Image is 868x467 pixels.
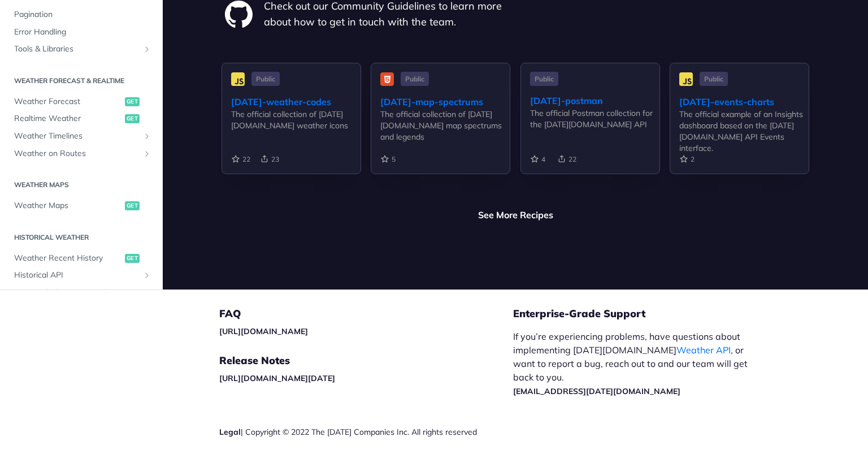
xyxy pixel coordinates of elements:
[125,201,140,210] span: get
[530,72,558,86] span: Public
[251,72,280,86] span: Public
[142,45,151,54] button: Show subpages for Tools & Libraries
[231,109,361,131] div: The official collection of [DATE][DOMAIN_NAME] weather icons
[8,6,154,23] a: Pagination
[8,145,154,162] a: Weather on RoutesShow subpages for Weather on Routes
[513,386,680,396] a: [EMAIL_ADDRESS][DATE][DOMAIN_NAME]
[8,249,154,266] a: Weather Recent Historyget
[219,427,241,437] a: Legal
[8,197,154,214] a: Weather Mapsget
[8,267,154,284] a: Historical APIShow subpages for Historical API
[219,354,513,367] h5: Release Notes
[14,287,140,299] span: Historical Climate Normals
[679,95,809,109] div: [DATE]-events-charts
[478,208,553,222] a: See More Recipes
[14,44,140,55] span: Tools & Libraries
[219,373,335,383] a: [URL][DOMAIN_NAME][DATE]
[380,109,510,142] div: The official collection of [DATE][DOMAIN_NAME] map spectrums and legends
[8,110,154,127] a: Realtime Weatherget
[142,132,151,141] button: Show subpages for Weather Timelines
[8,180,154,190] h2: Weather Maps
[14,27,151,38] span: Error Handling
[14,96,122,107] span: Weather Forecast
[380,95,510,109] div: [DATE]-map-spectrums
[8,93,154,110] a: Weather Forecastget
[14,252,122,263] span: Weather Recent History
[125,114,140,123] span: get
[520,63,660,192] a: Public [DATE]-postman The official Postman collection for the [DATE][DOMAIN_NAME] API
[231,95,361,109] div: [DATE]-weather-codes
[401,72,429,86] span: Public
[14,200,122,211] span: Weather Maps
[8,284,154,301] a: Historical Climate NormalsShow subpages for Historical Climate Normals
[8,41,154,58] a: Tools & LibrariesShow subpages for Tools & Libraries
[530,107,659,130] div: The official Postman collection for the [DATE][DOMAIN_NAME] API
[8,24,154,41] a: Error Handling
[142,149,151,158] button: Show subpages for Weather on Routes
[676,344,731,356] a: Weather API
[8,232,154,242] h2: Historical Weather
[371,63,510,192] a: Public [DATE]-map-spectrums The official collection of [DATE][DOMAIN_NAME] map spectrums and legends
[14,148,140,159] span: Weather on Routes
[142,288,151,297] button: Show subpages for Historical Climate Normals
[125,97,140,106] span: get
[14,9,151,20] span: Pagination
[8,76,154,86] h2: Weather Forecast & realtime
[8,128,154,145] a: Weather TimelinesShow subpages for Weather Timelines
[14,113,122,124] span: Realtime Weather
[670,63,809,192] a: Public [DATE]-events-charts The official example of an Insights dashboard based on the [DATE][DOM...
[219,426,513,438] div: | Copyright © 2022 The [DATE] Companies Inc. All rights reserved
[222,63,361,192] a: Public [DATE]-weather-codes The official collection of [DATE][DOMAIN_NAME] weather icons
[219,326,308,336] a: [URL][DOMAIN_NAME]
[14,131,140,142] span: Weather Timelines
[125,253,140,262] span: get
[679,109,809,154] div: The official example of an Insights dashboard based on the [DATE][DOMAIN_NAME] API Events interface.
[219,307,513,321] h5: FAQ
[513,330,759,397] p: If you’re experiencing problems, have questions about implementing [DATE][DOMAIN_NAME] , or want ...
[142,271,151,280] button: Show subpages for Historical API
[700,72,728,86] span: Public
[513,307,778,321] h5: Enterprise-Grade Support
[14,270,140,281] span: Historical API
[530,94,659,107] div: [DATE]-postman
